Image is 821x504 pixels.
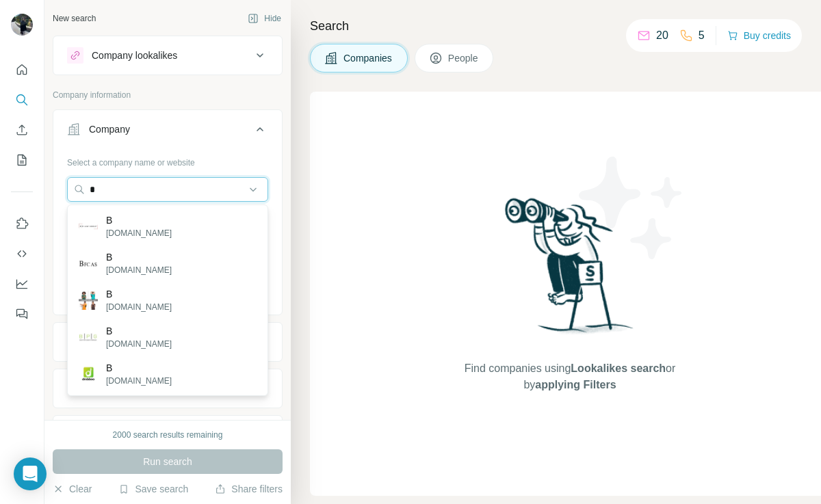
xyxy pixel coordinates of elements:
p: [DOMAIN_NAME] [106,264,172,276]
button: Annual revenue ($) [53,419,282,451]
button: Company [53,113,282,151]
button: HQ location [53,372,282,405]
h4: Search [310,16,805,36]
button: My lists [11,148,33,172]
p: B [106,324,172,338]
div: New search [53,12,96,25]
img: B [79,328,98,347]
div: Select a company name or website [67,151,268,169]
p: 5 [699,27,705,44]
span: Lookalikes search [571,362,666,374]
button: Clear [53,482,92,496]
button: Buy credits [727,26,791,45]
p: [DOMAIN_NAME] [106,375,172,387]
span: applying Filters [535,379,616,390]
img: Surfe Illustration - Stars [570,146,693,269]
button: Industry [53,326,282,358]
p: B [106,361,172,375]
div: 2000 search results remaining [113,429,223,441]
img: Avatar [11,14,33,36]
button: Share filters [215,482,283,496]
button: Search [11,88,33,112]
p: [DOMAIN_NAME] [106,301,172,313]
div: Open Intercom Messenger [14,457,47,490]
button: Use Surfe on LinkedIn [11,211,33,236]
img: B [79,291,98,310]
p: B [106,213,172,227]
p: 20 [656,27,668,44]
button: Use Surfe API [11,241,33,266]
p: [DOMAIN_NAME] [106,338,172,350]
span: People [448,51,480,65]
button: Dashboard [11,271,33,296]
p: [DOMAIN_NAME] [106,227,172,239]
button: Feedback [11,302,33,326]
img: B [79,217,98,236]
img: Surfe Illustration - Woman searching with binoculars [499,194,641,347]
span: Find companies using or by [460,360,679,393]
button: Hide [238,8,291,29]
p: B [106,250,172,264]
button: Enrich CSV [11,118,33,142]
img: B [79,254,98,273]
button: Save search [118,482,188,496]
span: Companies [343,51,393,65]
p: B [106,287,172,301]
p: Company information [53,89,283,101]
img: B [79,364,98,384]
button: Company lookalikes [53,39,282,72]
div: Company lookalikes [92,49,177,62]
div: Company [89,122,130,136]
button: Quick start [11,57,33,82]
